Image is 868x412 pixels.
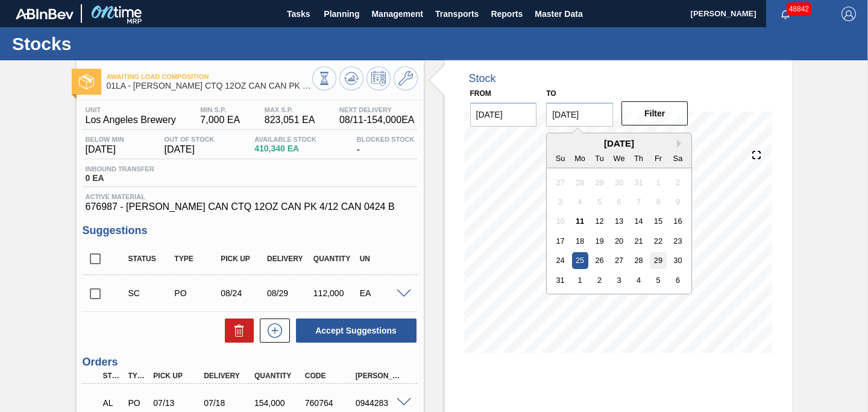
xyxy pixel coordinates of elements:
div: Th [631,150,647,166]
div: Not available Sunday, August 10th, 2025 [552,213,568,229]
div: 08/24/2025 [218,288,268,298]
div: Choose Saturday, August 30th, 2025 [670,252,686,268]
div: UN [357,255,407,263]
button: Next Month [677,139,685,148]
div: Not available Thursday, July 31st, 2025 [631,174,647,190]
div: [DATE] [547,138,691,148]
div: Choose Thursday, August 21st, 2025 [631,233,647,249]
div: Accept Suggestions [290,317,418,344]
div: Quantity [310,255,360,263]
button: Schedule Inventory [366,66,391,90]
div: - [354,136,418,155]
div: Choose Tuesday, August 12th, 2025 [591,213,608,229]
div: Not available Friday, August 8th, 2025 [650,194,667,210]
span: Reports [491,7,523,21]
span: Out Of Stock [165,136,215,143]
div: Pick up [218,255,268,263]
div: Choose Saturday, August 16th, 2025 [670,213,686,229]
span: Awaiting Load Composition [107,73,312,80]
div: Status [125,255,175,263]
div: Not available Thursday, August 7th, 2025 [631,194,647,210]
div: Choose Monday, August 11th, 2025 [572,213,588,229]
div: Choose Tuesday, August 26th, 2025 [591,252,608,268]
div: Choose Wednesday, August 27th, 2025 [611,252,627,268]
div: Choose Tuesday, August 19th, 2025 [591,233,608,249]
div: Mo [572,150,588,166]
button: Update Chart [339,66,363,90]
div: Choose Thursday, August 28th, 2025 [631,252,647,268]
img: Ícone [79,74,94,89]
div: 112,000 [310,288,360,298]
div: Purchase order [171,288,221,298]
span: Below Min [86,136,124,143]
div: Choose Wednesday, September 3rd, 2025 [611,272,627,288]
div: Choose Thursday, September 4th, 2025 [631,272,647,288]
div: 08/29/2025 [264,288,314,298]
div: Choose Friday, September 5th, 2025 [650,272,667,288]
span: Management [371,7,423,21]
div: Not available Monday, July 28th, 2025 [572,174,588,190]
div: Choose Monday, August 18th, 2025 [572,233,588,249]
span: Blocked Stock [357,136,415,143]
div: Delete Suggestions [219,319,254,343]
input: mm/dd/yyyy [470,103,537,127]
div: Type [125,372,149,380]
div: Choose Monday, August 25th, 2025 [572,252,588,268]
span: 48842 [787,2,811,16]
button: Go to Master Data / General [394,66,418,90]
div: Not available Sunday, July 27th, 2025 [552,174,568,190]
span: 410,340 EA [254,144,316,153]
div: month 2025-08 [551,173,688,290]
label: to [546,89,556,98]
div: EA [357,288,407,298]
div: [PERSON_NAME]. ID [353,372,407,380]
span: 01LA - CARR CTQ 12OZ CAN CAN PK 4/12 CAN [107,81,312,90]
div: 0944283 [353,398,407,408]
span: Transports [435,7,479,21]
div: Choose Monday, September 1st, 2025 [572,272,588,288]
button: Accept Suggestions [296,319,417,343]
div: Not available Wednesday, July 30th, 2025 [611,174,627,190]
button: Filter [621,101,688,125]
div: Delivery [264,255,314,263]
div: Code [302,372,357,380]
div: Su [552,150,568,166]
span: 08/11 - 154,000 EA [339,115,415,125]
div: Not available Monday, August 4th, 2025 [572,194,588,210]
div: Choose Sunday, August 31st, 2025 [552,272,568,288]
div: Choose Friday, August 15th, 2025 [650,213,667,229]
img: Logout [841,7,856,21]
div: Choose Saturday, August 23rd, 2025 [670,233,686,249]
div: Stock [469,72,496,85]
div: Purchase order [125,398,149,408]
h3: Orders [83,356,418,369]
div: Not available Sunday, August 3rd, 2025 [552,194,568,210]
span: Master Data [535,7,582,21]
button: Stocks Overview [312,66,336,90]
span: Active Material [86,193,415,200]
div: Choose Thursday, August 14th, 2025 [631,213,647,229]
div: Choose Wednesday, August 20th, 2025 [611,233,627,249]
div: 07/13/2025 [150,398,205,408]
div: We [611,150,627,166]
span: Unit [86,106,176,113]
div: Not available Saturday, August 9th, 2025 [670,194,686,210]
div: Not available Wednesday, August 6th, 2025 [611,194,627,210]
div: Fr [650,150,667,166]
span: 0 EA [86,174,154,183]
div: Quantity [251,372,306,380]
div: Pick up [150,372,205,380]
div: Step [100,372,125,380]
span: [DATE] [86,144,124,155]
div: Sa [670,150,686,166]
div: Not available Tuesday, July 29th, 2025 [591,174,608,190]
span: 7,000 EA [200,115,240,125]
div: Choose Saturday, September 6th, 2025 [670,272,686,288]
span: Next Delivery [339,106,415,113]
div: Not available Friday, August 1st, 2025 [650,174,667,190]
span: Available Stock [254,136,316,143]
span: MAX S.P. [265,106,315,113]
p: AL [103,398,122,408]
div: Choose Tuesday, September 2nd, 2025 [591,272,608,288]
div: Suggestion Created [125,288,175,298]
